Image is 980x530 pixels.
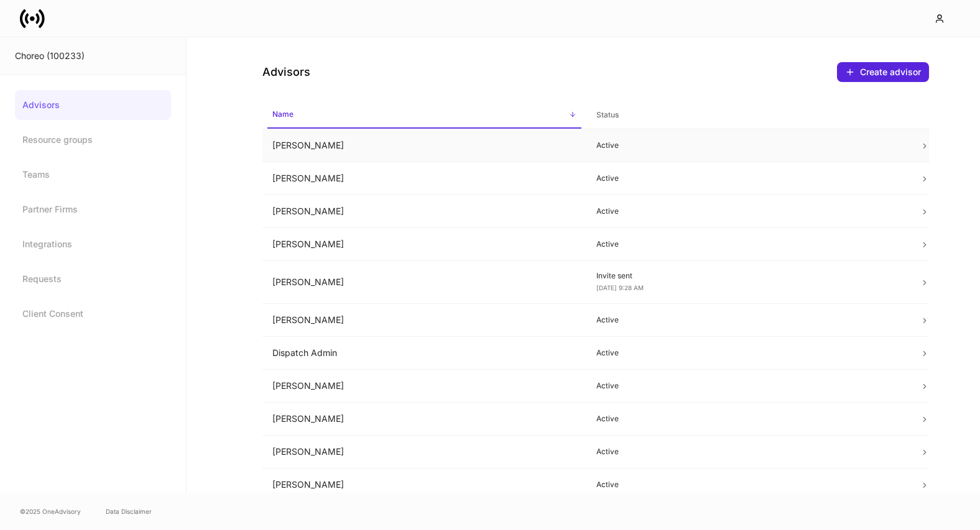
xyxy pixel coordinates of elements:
[262,403,586,436] td: [PERSON_NAME]
[596,381,900,391] p: Active
[262,436,586,468] td: [PERSON_NAME]
[15,299,171,329] a: Client Consent
[15,125,171,155] a: Resource groups
[20,506,81,516] span: © 2025 OneAdvisory
[596,447,900,457] p: Active
[262,195,586,228] td: [PERSON_NAME]
[596,480,900,490] p: Active
[262,65,310,80] h4: Advisors
[262,337,586,370] td: Dispatch Admin
[596,239,900,249] p: Active
[262,261,586,304] td: [PERSON_NAME]
[262,304,586,337] td: [PERSON_NAME]
[15,50,171,62] div: Choreo (100233)
[596,284,644,291] span: [DATE] 9:28 AM
[272,108,294,120] h6: Name
[596,109,619,121] h6: Status
[837,62,929,82] button: Create advisor
[591,103,905,128] span: Status
[106,506,152,516] a: Data Disclaimer
[15,160,171,190] a: Teams
[596,271,900,281] p: Invite sent
[596,315,900,325] p: Active
[15,90,171,120] a: Advisors
[15,194,171,224] a: Partner Firms
[596,173,900,183] p: Active
[262,162,586,195] td: [PERSON_NAME]
[262,468,586,501] td: [PERSON_NAME]
[596,348,900,358] p: Active
[262,228,586,261] td: [PERSON_NAME]
[596,140,900,150] p: Active
[262,370,586,403] td: [PERSON_NAME]
[596,206,900,216] p: Active
[860,66,921,78] div: Create advisor
[262,129,586,162] td: [PERSON_NAME]
[596,414,900,424] p: Active
[267,102,581,129] span: Name
[15,229,171,259] a: Integrations
[15,264,171,294] a: Requests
